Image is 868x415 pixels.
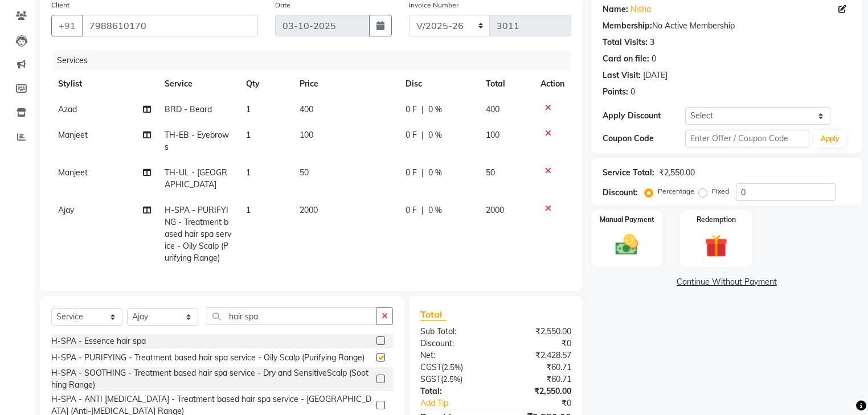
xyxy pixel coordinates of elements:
span: 0 F [406,167,417,179]
div: Coupon Code [603,133,685,145]
label: Fixed [712,186,729,196]
span: SGST [420,374,441,384]
button: +91 [51,15,83,36]
div: Total: [412,385,496,397]
div: ( ) [412,361,496,373]
div: Sub Total: [412,326,496,338]
div: ₹60.71 [496,373,579,385]
span: 0 % [428,204,442,216]
img: _gift.svg [698,232,735,260]
span: 1 [246,167,251,178]
div: 3 [650,36,654,48]
div: ₹2,550.00 [496,326,579,338]
th: Price [293,71,398,97]
div: ₹2,550.00 [659,167,695,179]
input: Enter Offer / Coupon Code [685,130,809,147]
span: 1 [246,130,251,140]
span: TH-UL - [GEOGRAPHIC_DATA] [165,167,227,190]
div: Last Visit: [603,69,641,81]
span: 50 [486,167,495,178]
span: 400 [300,104,313,114]
th: Action [534,71,571,97]
span: Azad [58,104,77,114]
div: H-SPA - PURIFYING - Treatment based hair spa service - Oily Scalp (Purifying Range) [51,352,365,364]
span: BRD - Beard [165,104,212,114]
span: 1 [246,205,251,215]
div: Membership: [603,20,652,32]
div: ₹2,550.00 [496,385,579,397]
div: Name: [603,3,628,15]
div: Total Visits: [603,36,648,48]
span: 2.5% [443,375,460,384]
div: ₹0 [510,397,580,409]
span: Manjeet [58,167,88,178]
img: _cash.svg [608,232,645,258]
label: Manual Payment [600,215,654,225]
div: Discount: [412,338,496,350]
div: H-SPA - SOOTHING - Treatment based hair spa service - Dry and SensitiveScalp (Soothing Range) [51,367,372,391]
span: 0 F [406,204,417,216]
span: 0 F [406,104,417,116]
span: 0 F [406,129,417,141]
div: Service Total: [603,167,654,179]
th: Qty [239,71,293,97]
div: ₹0 [496,338,579,350]
span: 2000 [486,205,504,215]
span: TH-EB - Eyebrows [165,130,229,152]
div: Discount: [603,187,638,199]
div: ₹2,428.57 [496,350,579,361]
span: 50 [300,167,309,178]
span: | [421,129,424,141]
span: Manjeet [58,130,88,140]
a: Add Tip [412,397,510,409]
div: 0 [630,86,635,98]
span: 400 [486,104,499,114]
div: ₹60.71 [496,361,579,373]
th: Service [158,71,239,97]
span: 0 % [428,129,442,141]
span: | [421,104,424,116]
div: No Active Membership [603,20,851,32]
span: Total [420,309,447,321]
th: Disc [399,71,479,97]
div: Points: [603,86,628,98]
div: H-SPA - Essence hair spa [51,335,146,347]
a: Nisha [630,3,651,15]
span: 1 [246,104,251,114]
label: Redemption [697,215,736,225]
div: [DATE] [643,69,668,81]
span: 100 [486,130,499,140]
div: Services [52,50,580,71]
span: 100 [300,130,313,140]
div: 0 [652,53,656,65]
label: Percentage [658,186,694,196]
div: ( ) [412,373,496,385]
span: Ajay [58,205,74,215]
span: 2000 [300,205,318,215]
span: H-SPA - PURIFYING - Treatment based hair spa service - Oily Scalp (Purifying Range) [165,205,231,263]
span: | [421,204,424,216]
span: CGST [420,362,441,372]
span: | [421,167,424,179]
div: Apply Discount [603,110,685,122]
span: 0 % [428,104,442,116]
button: Apply [814,130,846,147]
div: Card on file: [603,53,649,65]
span: 2.5% [444,363,461,372]
input: Search or Scan [207,307,377,325]
div: Net: [412,350,496,361]
th: Stylist [51,71,158,97]
th: Total [479,71,534,97]
input: Search by Name/Mobile/Email/Code [82,15,258,36]
a: Continue Without Payment [593,276,860,288]
span: 0 % [428,167,442,179]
